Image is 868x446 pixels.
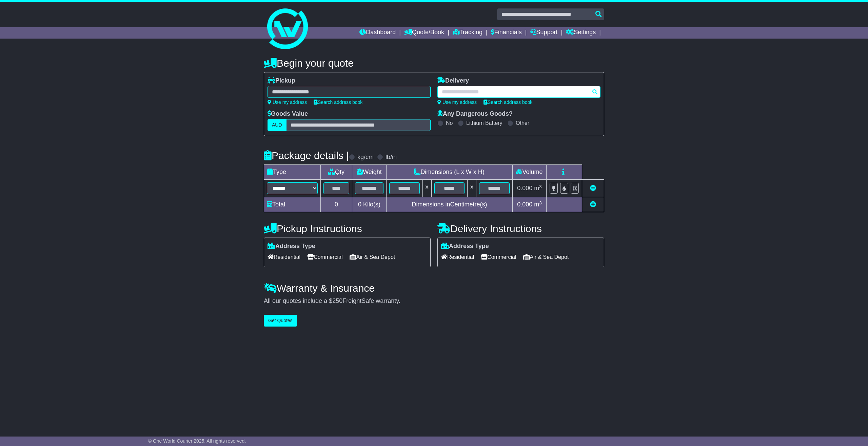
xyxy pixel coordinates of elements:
a: Search address book [484,99,532,105]
label: Goods Value [268,110,308,118]
a: Dashboard [359,27,396,39]
span: Commercial [307,252,342,262]
label: AUD [268,119,287,131]
td: Weight [352,165,387,180]
span: Commercial [481,252,516,262]
span: © One World Courier 2025. All rights reserved. [148,438,246,444]
a: Use my address [437,99,477,105]
label: Lithium Battery [466,120,502,126]
span: Air & Sea Depot [523,252,569,262]
h4: Warranty & Insurance [264,283,604,294]
a: Remove this item [590,185,596,192]
span: 250 [332,297,342,304]
h4: Package details | [264,150,349,161]
span: m [534,185,542,192]
td: Type [264,165,321,180]
h4: Delivery Instructions [437,223,604,234]
td: Volume [512,165,546,180]
span: 0.000 [517,185,532,192]
a: Search address book [314,99,362,105]
td: 0 [321,197,352,212]
h4: Begin your quote [264,58,604,69]
a: Support [530,27,558,39]
a: Tracking [453,27,482,39]
td: Dimensions (L x W x H) [386,165,512,180]
a: Use my address [268,99,307,105]
h4: Pickup Instructions [264,223,431,234]
button: Get Quotes [264,315,297,327]
span: 0.000 [517,201,532,208]
td: Dimensions in Centimetre(s) [386,197,512,212]
span: Air & Sea Depot [350,252,395,262]
td: Qty [321,165,352,180]
td: x [422,180,431,197]
typeahead: Please provide city [437,86,600,98]
div: All our quotes include a $ FreightSafe warranty. [264,297,604,305]
label: Other [516,120,529,126]
label: Any Dangerous Goods? [437,110,513,118]
span: 0 [358,201,361,208]
label: No [446,120,453,126]
label: Pickup [268,77,295,85]
a: Settings [566,27,596,39]
a: Quote/Book [404,27,444,39]
td: Kilo(s) [352,197,387,212]
label: lb/in [386,154,397,161]
span: m [534,201,542,208]
label: Delivery [437,77,469,85]
label: kg/cm [357,154,374,161]
td: x [468,180,476,197]
span: Residential [268,252,300,262]
label: Address Type [268,243,315,250]
sup: 3 [539,184,542,189]
sup: 3 [539,200,542,205]
td: Total [264,197,321,212]
label: Address Type [441,243,489,250]
span: Residential [441,252,474,262]
a: Financials [491,27,522,39]
a: Add new item [590,201,596,208]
